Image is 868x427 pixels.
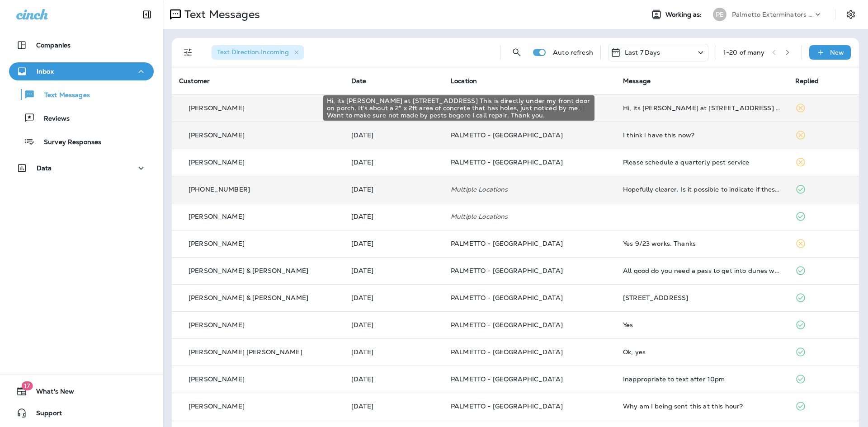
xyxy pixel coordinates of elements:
p: [PERSON_NAME] [PERSON_NAME] [189,348,302,356]
div: 1407 Bimini Drive, Charleston, SC 29414 [623,294,781,301]
p: [PERSON_NAME] [189,104,245,112]
p: Palmetto Exterminators LLC [732,11,813,18]
p: Auto refresh [553,49,593,56]
div: Why am I being sent this at this hour? [623,403,781,410]
span: PALMETTO - [GEOGRAPHIC_DATA] [451,239,563,248]
div: Yes 9/23 works. Thanks [623,240,781,247]
p: Multiple Locations [451,213,609,220]
p: Text Messages [181,8,260,21]
span: PALMETTO - [GEOGRAPHIC_DATA] [451,375,563,383]
p: [PERSON_NAME] [189,240,245,247]
div: All good do you need a pass to get into dunes west [623,267,781,274]
p: Sep 19, 2025 01:07 PM [351,186,436,193]
p: Sep 18, 2025 09:16 PM [351,403,436,410]
span: Date [351,77,367,85]
p: Sep 19, 2025 04:16 PM [351,159,436,166]
p: [PERSON_NAME] [189,131,245,139]
span: 17 [21,381,33,390]
button: Settings [843,6,859,23]
p: Sep 19, 2025 05:44 AM [351,321,436,328]
p: Reviews [35,115,70,123]
div: 1 - 20 of many [723,49,765,56]
button: Text Messages [9,85,154,104]
span: PALMETTO - [GEOGRAPHIC_DATA] [451,402,563,410]
button: Survey Responses [9,132,154,151]
button: Inbox [9,62,154,80]
span: Customer [179,77,210,85]
button: Support [9,404,154,422]
span: PALMETTO - [GEOGRAPHIC_DATA] [451,294,563,302]
div: Inappropriate to text after 10pm [623,375,781,383]
p: Text Messages [35,91,90,100]
p: Multiple Locations [451,186,609,193]
span: PALMETTO - [GEOGRAPHIC_DATA] [451,267,563,275]
span: Support [27,409,62,420]
span: What's New [27,388,74,399]
div: Hi, its Carol Gossage at 1445 Oaklanding Rd. This is directly under my front door on porch. It's ... [623,104,781,112]
button: Data [9,159,154,177]
div: Text Direction:Incoming [212,45,304,60]
button: 17What's New [9,382,154,400]
p: [PERSON_NAME] [189,213,245,220]
p: Sep 21, 2025 08:26 AM [351,131,436,139]
span: Replied [795,77,819,85]
div: Please schedule a quarterly pest service [623,159,781,166]
p: [PERSON_NAME] [189,375,245,383]
span: Working as: [665,11,704,19]
p: [PERSON_NAME] & [PERSON_NAME] [189,294,308,301]
span: PALMETTO - [GEOGRAPHIC_DATA] [451,158,563,166]
p: [PERSON_NAME] [189,159,245,166]
p: [PHONE_NUMBER] [189,186,250,193]
p: New [830,49,844,56]
p: Survey Responses [35,138,101,147]
p: [PERSON_NAME] & [PERSON_NAME] [189,267,308,274]
button: Filters [179,43,197,61]
button: Search Messages [508,43,526,61]
button: Collapse Sidebar [134,5,160,23]
p: Last 7 Days [625,49,660,56]
p: [PERSON_NAME] [189,321,245,328]
p: Sep 19, 2025 08:30 AM [351,294,436,301]
p: Sep 18, 2025 10:23 PM [351,375,436,383]
p: Sep 19, 2025 09:23 AM [351,267,436,274]
span: PALMETTO - [GEOGRAPHIC_DATA] [451,321,563,329]
p: Sep 19, 2025 09:32 AM [351,240,436,247]
div: Hopefully clearer. Is it possible to indicate if these are covered under our existing pest contro... [623,186,781,193]
span: PALMETTO - [GEOGRAPHIC_DATA] [451,348,563,356]
span: Location [451,77,477,85]
p: Sep 19, 2025 01:20 AM [351,348,436,356]
div: PE [713,8,726,21]
div: Ok, yes [623,348,781,356]
span: Message [623,77,651,85]
div: Hi, its [PERSON_NAME] at [STREET_ADDRESS] This is directly under my front door on porch. It's abo... [323,95,594,121]
button: Companies [9,36,154,54]
div: Yes [623,321,781,328]
button: Reviews [9,108,154,127]
div: I think i have this now? [623,131,781,139]
span: PALMETTO - [GEOGRAPHIC_DATA] [451,131,563,139]
p: Data [37,164,52,172]
p: Companies [36,42,71,49]
p: [PERSON_NAME] [189,403,245,410]
p: Inbox [37,68,54,75]
span: Text Direction : Incoming [217,48,289,56]
p: Sep 19, 2025 11:37 AM [351,213,436,220]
